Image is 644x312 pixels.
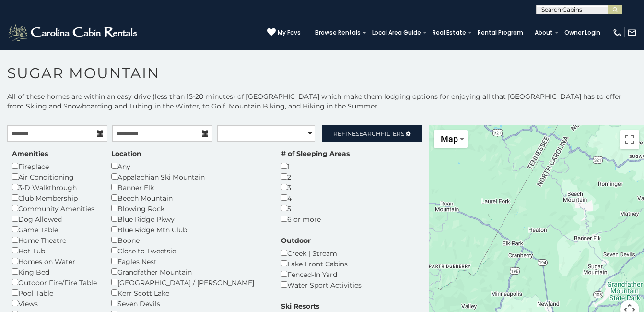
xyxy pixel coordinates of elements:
[441,134,458,144] span: Map
[111,161,267,171] div: Any
[12,245,97,256] div: Hot Tub
[12,277,97,288] div: Outdoor Fire/Fire Table
[281,258,362,269] div: Lake Front Cabins
[111,203,267,214] div: Blowing Rock
[12,149,48,158] label: Amenities
[281,161,350,171] div: 1
[356,130,381,137] span: Search
[12,256,97,266] div: Homes on Water
[111,245,267,256] div: Close to Tweetsie
[530,26,558,39] a: About
[281,248,362,258] div: Creek | Stream
[111,288,267,298] div: Kerr Scott Lake
[620,130,639,149] button: Toggle fullscreen view
[111,256,267,266] div: Eagles Nest
[111,235,267,245] div: Boone
[473,26,528,39] a: Rental Program
[12,224,97,235] div: Game Table
[111,192,267,203] div: Beech Mountain
[428,26,471,39] a: Real Estate
[12,203,97,214] div: Community Amenities
[12,235,97,245] div: Home Theatre
[281,301,319,311] label: Ski Resorts
[267,28,301,37] a: My Favs
[12,266,97,277] div: King Bed
[281,214,350,224] div: 6 or more
[281,269,362,279] div: Fenced-In Yard
[12,182,97,192] div: 3-D Walkthrough
[627,28,637,37] img: mail-regular-white.png
[111,298,267,309] div: Seven Devils
[111,171,267,182] div: Appalachian Ski Mountain
[434,130,468,148] button: Change map style
[322,125,422,142] a: RefineSearchFilters
[367,26,426,39] a: Local Area Guide
[111,224,267,235] div: Blue Ridge Mtn Club
[111,214,267,224] div: Blue Ridge Pkwy
[281,236,311,245] label: Outdoor
[7,23,140,42] img: White-1-2.png
[281,279,362,290] div: Water Sport Activities
[111,277,267,288] div: [GEOGRAPHIC_DATA] / [PERSON_NAME]
[281,203,350,214] div: 5
[560,26,605,39] a: Owner Login
[111,149,141,158] label: Location
[12,288,97,298] div: Pool Table
[612,28,622,37] img: phone-regular-white.png
[281,149,350,158] label: # of Sleeping Areas
[12,298,97,309] div: Views
[12,192,97,203] div: Club Membership
[111,182,267,192] div: Banner Elk
[310,26,365,39] a: Browse Rentals
[281,171,350,182] div: 2
[12,161,97,171] div: Fireplace
[12,171,97,182] div: Air Conditioning
[281,192,350,203] div: 4
[333,130,404,137] span: Refine Filters
[278,28,301,37] span: My Favs
[12,214,97,224] div: Dog Allowed
[281,182,350,192] div: 3
[111,266,267,277] div: Grandfather Mountain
